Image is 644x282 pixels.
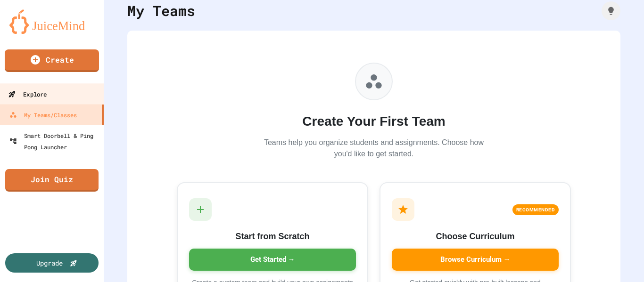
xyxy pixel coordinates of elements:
h2: Create Your First Team [261,112,487,131]
div: Browse Curriculum → [392,249,559,271]
div: Get Started → [189,249,356,271]
a: Create [5,49,99,72]
div: Upgrade [36,258,63,268]
div: My Teams/Classes [9,109,77,121]
a: Join Quiz [5,169,99,192]
div: RECOMMENDED [512,204,559,215]
p: Teams help you organize students and assignments. Choose how you'd like to get started. [261,137,487,160]
div: How it works [602,1,620,20]
h3: Start from Scratch [189,230,356,243]
div: Smart Doorbell & Ping Pong Launcher [9,130,100,153]
img: logo-orange.svg [9,9,94,34]
h3: Choose Curriculum [392,230,559,243]
div: Explore [8,89,47,100]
